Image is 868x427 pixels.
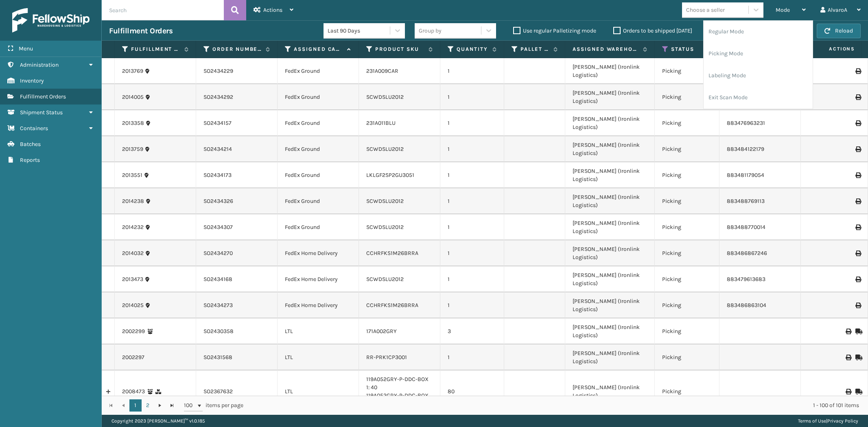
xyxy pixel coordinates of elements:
[375,46,424,53] label: Product SKU
[20,93,66,100] span: Fulfillment Orders
[20,141,41,148] span: Batches
[19,45,33,52] span: Menu
[846,355,851,360] i: Print BOL
[196,370,278,413] td: SO2367632
[727,250,767,257] a: 883486867246
[727,224,765,231] a: 883488770014
[122,275,143,283] a: 2013473
[196,162,278,188] td: SO2434173
[440,292,504,318] td: 1
[565,188,655,214] td: [PERSON_NAME] (Ironlink Logistics)
[366,376,429,391] a: 119A052GRY-P-DDC-BOX 1: 40
[184,401,196,410] span: 100
[196,214,278,240] td: SO2434307
[109,26,173,36] h3: Fulfillment Orders
[727,146,764,152] a: 883484122179
[212,46,262,53] label: Order Number
[366,354,407,361] a: RR-PRK1CP3001
[727,302,766,309] a: 883486863104
[565,110,655,136] td: [PERSON_NAME] (Ironlink Logistics)
[655,344,719,370] td: Picking
[565,344,655,370] td: [PERSON_NAME] (Ironlink Logistics)
[855,389,860,394] i: Mark as Shipped
[727,120,765,126] a: 883476963231
[817,24,861,38] button: Reload
[278,266,359,292] td: FedEx Home Delivery
[12,8,90,33] img: logo
[704,21,813,43] li: Regular Mode
[565,370,655,413] td: [PERSON_NAME] (Ironlink Logistics)
[704,65,813,87] li: Labeling Mode
[440,84,504,110] td: 1
[366,94,404,100] a: SCWDSLU2012
[655,58,719,84] td: Picking
[255,401,859,410] div: 1 - 100 of 101 items
[655,136,719,162] td: Picking
[122,249,144,257] a: 2014032
[565,214,655,240] td: [PERSON_NAME] (Ironlink Logistics)
[440,344,504,370] td: 1
[131,46,180,53] label: Fulfillment Order Id
[655,162,719,188] td: Picking
[278,292,359,318] td: FedEx Home Delivery
[565,162,655,188] td: [PERSON_NAME] (Ironlink Logistics)
[565,292,655,318] td: [PERSON_NAME] (Ironlink Logistics)
[855,277,860,282] i: Print Label
[565,240,655,266] td: [PERSON_NAME] (Ironlink Logistics)
[366,120,396,126] a: 231A011BLU
[20,61,59,68] span: Administration
[440,240,504,266] td: 1
[855,120,860,126] i: Print Label
[855,198,860,204] i: Print Label
[278,188,359,214] td: FedEx Ground
[520,46,549,53] label: Pallet Name
[655,318,719,344] td: Picking
[727,198,765,205] a: 883488769113
[855,146,860,152] i: Print Label
[196,136,278,162] td: SO2434214
[366,328,397,335] a: 171A002GRY
[655,240,719,266] td: Picking
[122,353,144,362] a: 2002297
[440,318,504,344] td: 3
[169,402,175,409] span: Go to the last page
[122,145,143,153] a: 2013759
[278,344,359,370] td: LTL
[122,119,144,127] a: 2013358
[686,6,725,14] div: Choose a seller
[565,58,655,84] td: [PERSON_NAME] (Ironlink Logistics)
[366,276,404,283] a: SCWDSLU2012
[855,224,860,230] i: Print Label
[278,240,359,266] td: FedEx Home Delivery
[366,392,429,407] a: 119A052GRY-P-DDC-BOX 2: 40
[704,43,813,65] li: Picking Mode
[655,84,719,110] td: Picking
[565,318,655,344] td: [PERSON_NAME] (Ironlink Logistics)
[157,402,163,409] span: Go to the next page
[366,146,404,152] a: SCWDSLU2012
[122,388,145,396] a: 2008473
[366,250,418,257] a: CCHRFKS1M26BRRA
[196,240,278,266] td: SO2434270
[20,109,63,116] span: Shipment Status
[613,27,692,34] label: Orders to be shipped [DATE]
[112,415,205,427] p: Copyright 2023 [PERSON_NAME]™ v 1.0.185
[727,276,765,283] a: 883479613683
[366,224,404,231] a: SCWDSLU2012
[440,110,504,136] td: 1
[457,46,488,53] label: Quantity
[122,327,145,335] a: 2002299
[129,399,142,412] a: 1
[154,399,166,412] a: Go to the next page
[278,318,359,344] td: LTL
[20,77,44,84] span: Inventory
[798,415,858,427] div: |
[366,198,404,205] a: SCWDSLU2012
[671,46,704,53] label: Status
[20,157,40,163] span: Reports
[366,172,414,179] a: LKLGF2SP2GU3051
[366,68,398,74] a: 231A009CAR
[655,292,719,318] td: Picking
[655,370,719,413] td: Picking
[855,355,860,360] i: Mark as Shipped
